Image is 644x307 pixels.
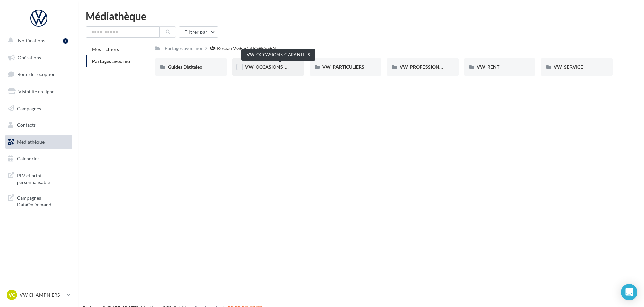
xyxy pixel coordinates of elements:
span: Calendrier [17,156,39,161]
span: Guides Digitaleo [168,64,202,70]
a: VC VW CHAMPNIERS [5,288,72,301]
span: Campagnes [17,105,41,111]
div: 1 [63,38,68,44]
span: VW_OCCASIONS_GARANTIES [245,64,311,70]
div: Médiathèque [86,11,636,21]
span: Contacts [17,122,36,128]
a: Campagnes [4,101,74,116]
p: VW CHAMPNIERS [20,291,64,298]
span: Opérations [18,55,41,60]
button: Notifications 1 [4,34,71,48]
div: Open Intercom Messenger [621,284,637,300]
span: Visibilité en ligne [18,89,54,94]
span: Boîte de réception [17,71,56,77]
div: Réseau VGF VOLKSWAGEN [217,45,276,52]
a: Contacts [4,118,74,132]
span: VW_PARTICULIERS [322,64,364,70]
a: Opérations [4,51,74,65]
a: Boîte de réception [4,67,74,82]
span: VW_RENT [477,64,499,70]
a: Médiathèque [4,135,74,149]
div: Partagés avec moi [165,45,202,52]
a: Visibilité en ligne [4,85,74,99]
a: Campagnes DataOnDemand [4,191,74,211]
span: Notifications [18,38,45,43]
span: Partagés avec moi [92,58,132,64]
span: Mes fichiers [92,46,119,52]
a: Calendrier [4,152,74,166]
span: VW_PROFESSIONNELS [400,64,451,70]
span: Campagnes DataOnDemand [17,193,69,208]
span: PLV et print personnalisable [17,171,69,185]
button: Filtrer par [179,26,218,38]
span: VC [9,291,15,298]
div: VW_OCCASIONS_GARANTIES [241,49,315,61]
span: Médiathèque [17,139,45,145]
span: VW_SERVICE [554,64,583,70]
a: PLV et print personnalisable [4,168,74,188]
